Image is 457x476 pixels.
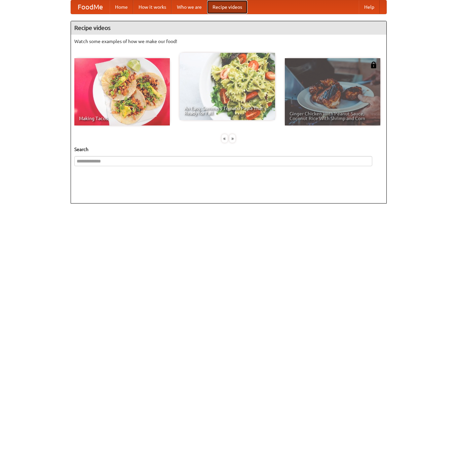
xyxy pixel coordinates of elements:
h4: Recipe videos [71,21,386,35]
img: 483408.png [370,62,377,68]
a: FoodMe [71,0,110,14]
div: « [222,134,228,143]
p: Watch some examples of how we make our food! [74,38,383,45]
a: Making Tacos [74,58,170,125]
a: How it works [133,0,172,14]
span: Making Tacos [79,116,165,121]
div: » [229,134,235,143]
a: Home [110,0,133,14]
a: An Easy, Summery Tomato Pasta That's Ready for Fall [180,53,275,120]
h5: Search [74,146,383,153]
a: Who we are [172,0,207,14]
a: Help [359,0,380,14]
a: Recipe videos [207,0,247,14]
span: An Easy, Summery Tomato Pasta That's Ready for Fall [184,106,270,115]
